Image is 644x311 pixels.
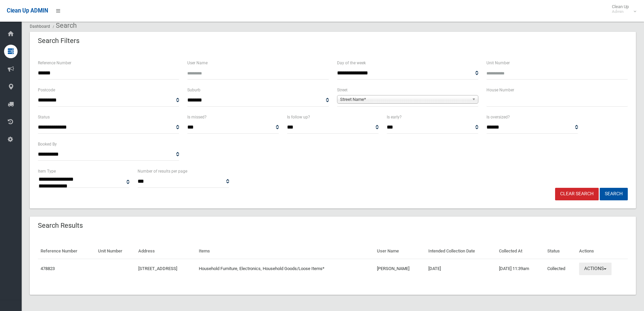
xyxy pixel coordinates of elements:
td: [DATE] [426,259,496,279]
button: Search [600,188,628,200]
label: Street [337,86,348,94]
label: Item Type [38,168,56,175]
th: Intended Collection Date [426,244,496,259]
td: Collected [545,259,576,279]
td: [PERSON_NAME] [374,259,426,279]
header: Search Filters [30,34,88,47]
small: Admin [612,9,629,14]
th: Actions [576,244,628,259]
span: Clean Up ADMIN [7,7,48,14]
label: House Number [486,86,514,94]
button: Actions [579,263,612,275]
label: User Name [187,59,208,67]
label: Suburb [187,86,200,94]
label: Day of the week [337,59,366,67]
li: Search [51,19,77,32]
th: Unit Number [95,244,136,259]
label: Status [38,113,50,121]
label: Is missed? [187,113,207,121]
a: Clear Search [555,188,599,200]
td: [DATE] 11:39am [496,259,545,279]
label: Postcode [38,86,55,94]
label: Number of results per page [138,168,187,175]
td: Household Furniture, Electronics, Household Goods/Loose Items* [196,259,374,279]
label: Is early? [387,113,402,121]
label: Unit Number [486,59,510,67]
span: Clean Up [609,4,636,14]
span: Street Name* [340,95,469,104]
th: User Name [374,244,426,259]
a: Dashboard [30,24,50,29]
label: Reference Number [38,59,71,67]
th: Status [545,244,576,259]
label: Is follow up? [287,113,310,121]
th: Address [136,244,196,259]
th: Collected At [496,244,545,259]
a: 478823 [41,266,55,271]
a: [STREET_ADDRESS] [138,266,177,271]
th: Items [196,244,374,259]
label: Is oversized? [486,113,510,121]
th: Reference Number [38,244,95,259]
header: Search Results [30,219,91,232]
label: Booked By [38,140,57,148]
